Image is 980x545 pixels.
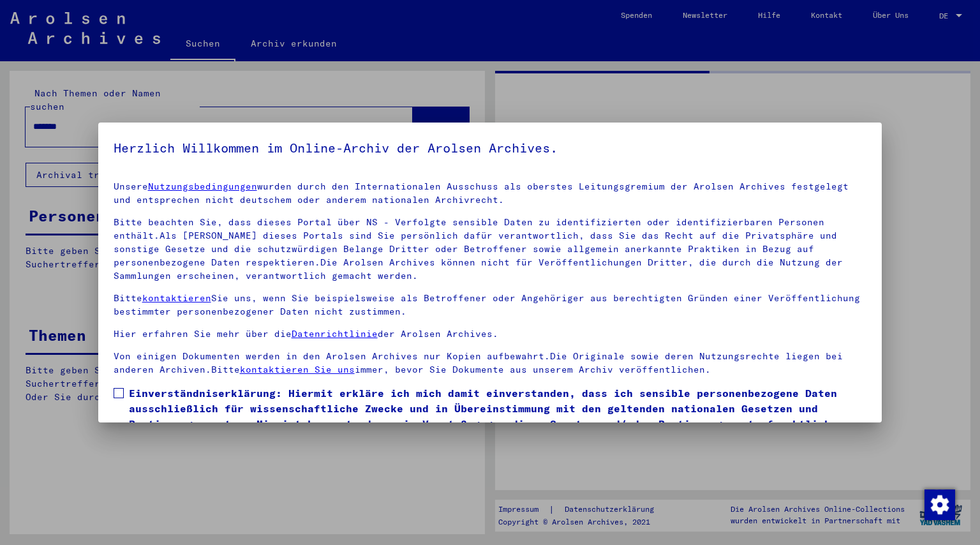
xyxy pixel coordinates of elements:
p: Unsere wurden durch den Internationalen Ausschuss als oberstes Leitungsgremium der Arolsen Archiv... [114,180,867,207]
a: kontaktieren [142,292,211,304]
p: Hier erfahren Sie mehr über die der Arolsen Archives. [114,327,867,341]
p: Bitte beachten Sie, dass dieses Portal über NS - Verfolgte sensible Daten zu identifizierten oder... [114,216,867,283]
p: Bitte Sie uns, wenn Sie beispielsweise als Betroffener oder Angehöriger aus berechtigten Gründen ... [114,292,867,318]
h5: Herzlich Willkommen im Online-Archiv der Arolsen Archives. [114,138,867,158]
a: Nutzungsbedingungen [148,181,257,192]
span: Einverständniserklärung: Hiermit erkläre ich mich damit einverstanden, dass ich sensible personen... [129,385,867,447]
a: Datenrichtlinie [292,328,378,340]
p: Von einigen Dokumenten werden in den Arolsen Archives nur Kopien aufbewahrt.Die Originale sowie d... [114,350,867,377]
img: Zustimmung ändern [924,489,955,520]
a: kontaktieren Sie uns [240,364,355,375]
